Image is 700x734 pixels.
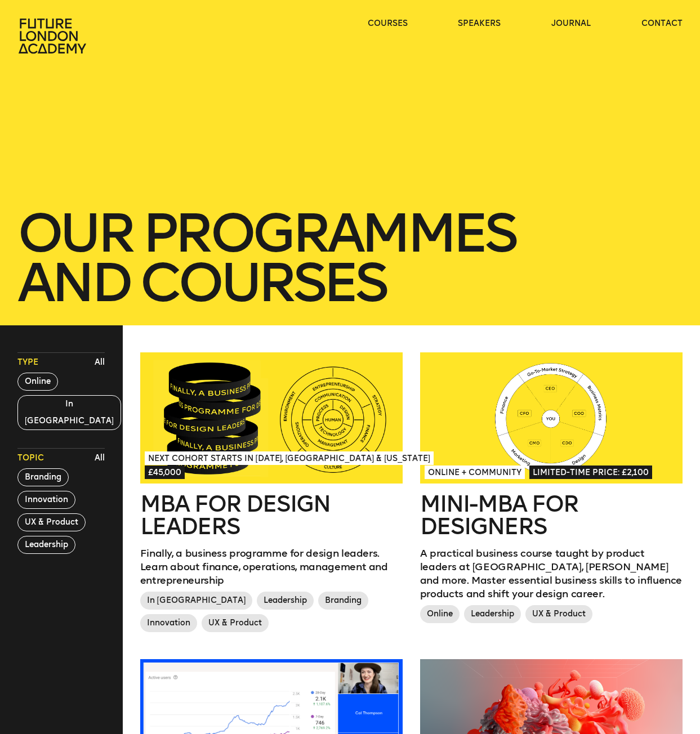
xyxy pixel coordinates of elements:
h1: our Programmes and courses [17,208,683,307]
button: In [GEOGRAPHIC_DATA] [17,395,121,430]
p: Finally, a business programme for design leaders. Learn about finance, operations, management and... [140,547,403,587]
span: Online [420,605,460,623]
a: journal [551,18,591,29]
a: speakers [458,18,501,29]
a: Online + CommunityLimited-time price: £2,100Mini-MBA for DesignersA practical business course tau... [420,352,683,628]
span: Innovation [140,614,197,632]
span: Branding [318,592,368,610]
a: contact [641,18,683,29]
button: Branding [17,468,69,486]
span: Limited-time price: £2,100 [529,466,652,479]
span: UX & Product [202,614,269,632]
button: All [92,354,108,371]
a: courses [368,18,408,29]
button: All [92,450,108,467]
h2: MBA for Design Leaders [140,493,403,538]
p: A practical business course taught by product leaders at [GEOGRAPHIC_DATA], [PERSON_NAME] and mor... [420,547,683,601]
span: UX & Product [525,605,592,623]
button: Online [17,373,58,391]
span: In [GEOGRAPHIC_DATA] [140,592,253,610]
span: Leadership [464,605,521,623]
span: Topic [17,453,44,464]
span: Leadership [257,592,314,610]
span: Next Cohort Starts in [DATE], [GEOGRAPHIC_DATA] & [US_STATE] [145,451,434,465]
span: £45,000 [145,466,185,479]
a: Next Cohort Starts in [DATE], [GEOGRAPHIC_DATA] & [US_STATE]£45,000MBA for Design LeadersFinally,... [140,352,403,637]
button: UX & Product [17,513,86,531]
h2: Mini-MBA for Designers [420,493,683,538]
button: Innovation [17,491,75,509]
span: Type [17,357,38,368]
span: Online + Community [425,466,525,479]
button: Leadership [17,536,75,554]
